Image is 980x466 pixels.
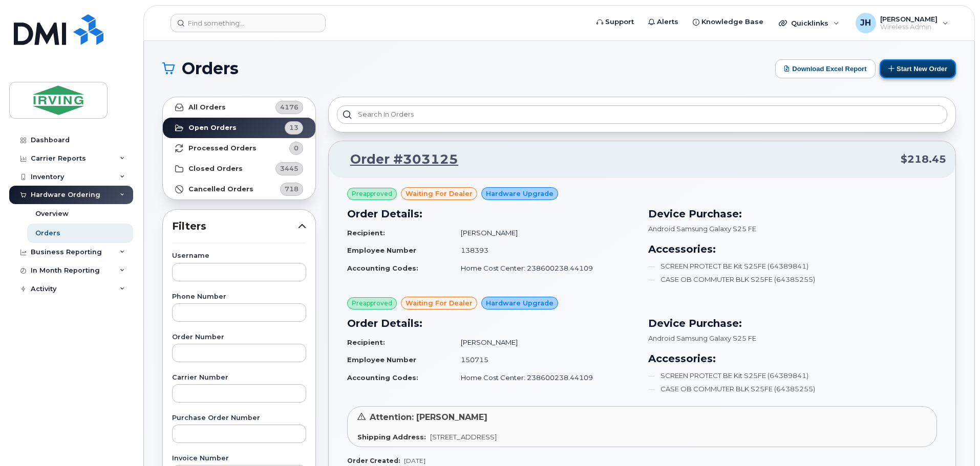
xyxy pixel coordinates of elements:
[188,165,243,173] strong: Closed Orders
[347,457,400,464] strong: Order Created:
[452,259,636,277] td: Home Cost Center: 238600238.44109
[370,412,487,422] span: Attention: [PERSON_NAME]
[280,102,299,112] span: 4176
[648,384,937,394] li: CASE OB COMMUTER BLK S25FE (64385255)
[172,374,306,381] label: Carrier Number
[648,261,937,271] li: SCREEN PROTECT BE Kit S25FE (64389841)
[452,351,636,369] td: 150715
[172,294,306,300] label: Phone Number
[347,338,385,346] strong: Recipient:
[163,97,315,118] a: All Orders4176
[347,206,636,221] h3: Order Details:
[163,179,315,199] a: Cancelled Orders718
[901,152,946,167] span: $218.45
[648,241,937,257] h3: Accessories:
[347,373,418,382] strong: Accounting Codes:
[775,59,876,78] button: Download Excel Report
[280,164,299,173] span: 3445
[188,185,253,193] strong: Cancelled Orders
[347,316,636,331] h3: Order Details:
[347,229,385,237] strong: Recipient:
[294,143,299,153] span: 0
[188,103,226,112] strong: All Orders
[347,264,418,272] strong: Accounting Codes:
[352,299,392,308] span: Preapproved
[172,455,306,462] label: Invoice Number
[172,219,298,234] span: Filters
[188,144,257,152] strong: Processed Orders
[406,298,473,308] span: waiting for dealer
[648,351,937,366] h3: Accessories:
[648,225,756,233] span: Android Samsung Galaxy S25 FE
[337,105,947,124] input: Search in orders
[486,189,553,198] span: Hardware Upgrade
[648,275,937,284] li: CASE OB COMMUTER BLK S25FE (64385255)
[188,124,237,132] strong: Open Orders
[352,189,392,198] span: Preapproved
[163,118,315,138] a: Open Orders13
[648,206,937,221] h3: Device Purchase:
[289,123,299,132] span: 13
[406,189,473,198] span: waiting for dealer
[452,369,636,387] td: Home Cost Center: 238600238.44109
[285,184,299,194] span: 718
[452,224,636,242] td: [PERSON_NAME]
[172,415,306,421] label: Purchase Order Number
[182,61,239,76] span: Orders
[648,316,937,331] h3: Device Purchase:
[163,159,315,179] a: Closed Orders3445
[172,253,306,259] label: Username
[880,59,956,78] button: Start New Order
[163,138,315,159] a: Processed Orders0
[404,457,425,464] span: [DATE]
[347,356,416,364] strong: Employee Number
[486,298,553,308] span: Hardware Upgrade
[452,241,636,259] td: 138393
[172,334,306,341] label: Order Number
[338,150,458,169] a: Order #303125
[452,334,636,351] td: [PERSON_NAME]
[357,433,426,441] strong: Shipping Address:
[648,371,937,381] li: SCREEN PROTECT BE Kit S25FE (64389841)
[430,433,497,441] span: [STREET_ADDRESS]
[648,334,756,342] span: Android Samsung Galaxy S25 FE
[347,246,416,254] strong: Employee Number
